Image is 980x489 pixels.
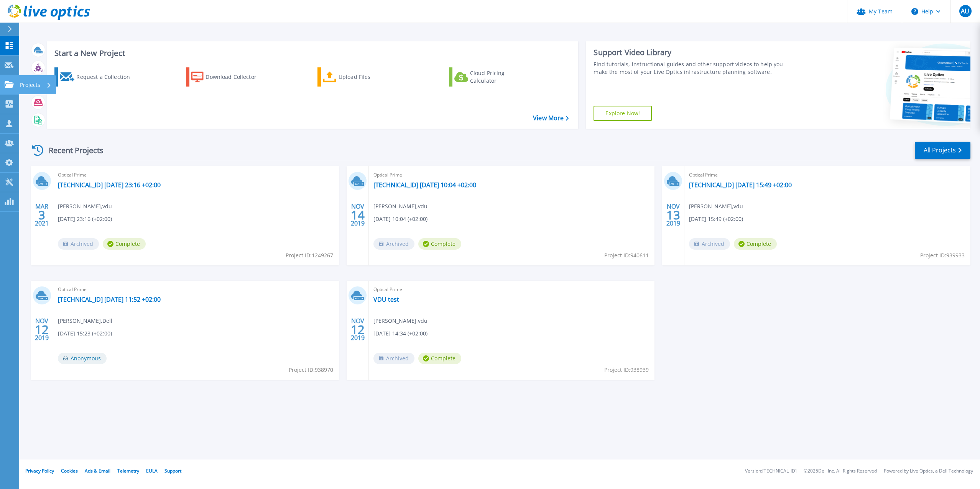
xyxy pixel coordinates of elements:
[339,69,400,85] div: Upload Files
[54,49,569,57] h3: Start a New Project
[689,171,965,179] span: Optical Prime
[449,67,534,87] a: Cloud Pricing Calculator
[20,75,40,95] p: Projects
[58,202,112,211] span: [PERSON_NAME] , vdu
[594,61,792,76] div: Find tutorials, instructional guides and other support videos to help you make the most of your L...
[604,366,649,374] span: Project ID: 938939
[289,366,333,374] span: Project ID: 938970
[30,141,114,160] div: Recent Projects
[117,468,139,474] a: Telemetry
[186,67,271,87] a: Download Collector
[164,468,181,474] a: Support
[351,326,365,333] span: 12
[373,202,428,211] span: [PERSON_NAME] , vdu
[804,469,877,474] li: © 2025 Dell Inc. All Rights Reserved
[206,69,267,85] div: Download Collector
[58,238,99,250] span: Archived
[25,468,54,474] a: Privacy Policy
[745,469,797,474] li: Version: [TECHNICAL_ID]
[76,69,138,85] div: Request a Collection
[350,201,365,229] div: NOV 2019
[61,468,78,474] a: Cookies
[58,296,161,303] a: [TECHNICAL_ID] [DATE] 11:52 +02:00
[146,468,158,474] a: EULA
[58,317,112,325] span: [PERSON_NAME] , Dell
[604,251,649,260] span: Project ID: 940611
[418,353,461,364] span: Complete
[85,468,110,474] a: Ads & Email
[373,317,428,325] span: [PERSON_NAME] , vdu
[58,171,334,179] span: Optical Prime
[103,238,146,250] span: Complete
[594,106,652,121] a: Explore Now!
[666,201,681,229] div: NOV 2019
[58,181,161,189] a: [TECHNICAL_ID] [DATE] 23:16 +02:00
[884,469,973,474] li: Powered by Live Optics, a Dell Technology
[58,329,112,338] span: [DATE] 15:23 (+02:00)
[373,238,414,250] span: Archived
[373,181,476,189] a: [TECHNICAL_ID] [DATE] 10:04 +02:00
[689,238,730,250] span: Archived
[373,215,428,223] span: [DATE] 10:04 (+02:00)
[317,67,403,87] a: Upload Files
[734,238,777,250] span: Complete
[920,251,965,260] span: Project ID: 939933
[373,329,428,338] span: [DATE] 14:34 (+02:00)
[58,353,107,364] span: Anonymous
[58,215,112,223] span: [DATE] 23:16 (+02:00)
[961,8,969,14] span: AU
[35,316,49,343] div: NOV 2019
[533,114,569,122] a: View More
[38,212,45,218] span: 3
[35,201,49,229] div: MAR 2021
[286,251,333,260] span: Project ID: 1249267
[689,215,743,223] span: [DATE] 15:49 (+02:00)
[373,353,414,364] span: Archived
[35,326,49,333] span: 12
[418,238,461,250] span: Complete
[594,47,792,57] div: Support Video Library
[58,285,334,294] span: Optical Prime
[351,212,365,218] span: 14
[350,316,365,343] div: NOV 2019
[373,171,650,179] span: Optical Prime
[666,212,680,218] span: 13
[470,69,531,85] div: Cloud Pricing Calculator
[373,296,399,303] a: VDU test
[54,67,140,87] a: Request a Collection
[915,142,970,159] a: All Projects
[689,202,743,211] span: [PERSON_NAME] , vdu
[689,181,792,189] a: [TECHNICAL_ID] [DATE] 15:49 +02:00
[373,285,650,294] span: Optical Prime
